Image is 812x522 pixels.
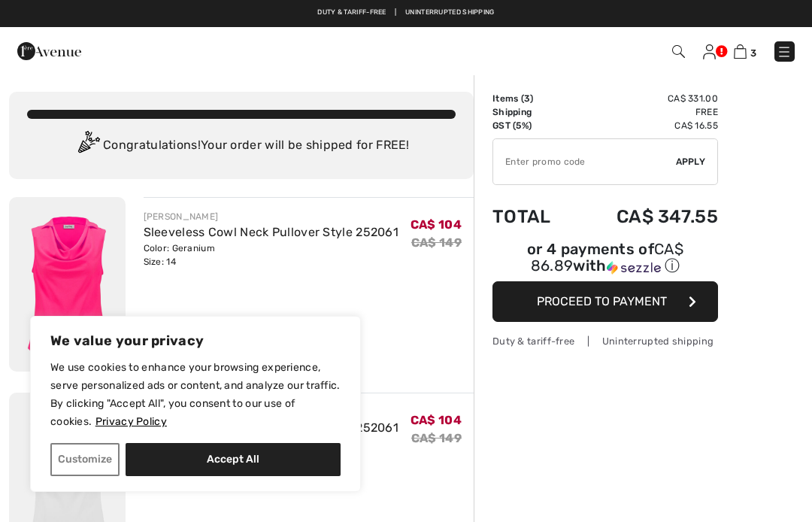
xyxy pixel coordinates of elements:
[144,225,399,239] a: Sleeveless Cowl Neck Pullover Style 252061
[492,105,574,119] td: Shipping
[27,131,456,161] div: Congratulations! Your order will be shipped for FREE!
[492,92,574,105] td: Items ( )
[492,119,574,132] td: GST (5%)
[411,413,462,427] span: CA$ 104
[50,443,120,476] button: Customize
[50,332,341,350] p: We value your privacy
[144,241,399,269] div: Color: Geranium Size: 14
[574,119,718,132] td: CA$ 16.55
[50,359,341,431] p: We use cookies to enhance your browsing experience, serve personalized ads or content, and analyz...
[95,414,168,429] a: Privacy Policy
[9,197,126,372] img: Sleeveless Cowl Neck Pullover Style 252061
[492,191,574,242] td: Total
[672,45,685,58] img: Search
[750,47,756,59] span: 3
[703,44,716,59] img: My Info
[537,294,667,308] span: Proceed to Payment
[574,191,718,242] td: CA$ 347.55
[411,431,462,445] s: CA$ 149
[492,242,718,281] div: or 4 payments ofCA$ 86.89withSezzle Click to learn more about Sezzle
[777,44,792,59] img: Menu
[574,105,718,119] td: Free
[734,44,747,59] img: Shopping Bag
[493,139,676,184] input: Promo code
[574,92,718,105] td: CA$ 331.00
[492,242,718,276] div: or 4 payments of with
[531,240,683,275] span: CA$ 86.89
[492,281,718,322] button: Proceed to Payment
[411,235,462,250] s: CA$ 149
[411,217,462,232] span: CA$ 104
[17,43,81,57] a: 1ère Avenue
[30,316,361,492] div: We value your privacy
[126,443,341,476] button: Accept All
[676,155,706,168] span: Apply
[73,131,103,161] img: Congratulation2.svg
[144,210,399,223] div: [PERSON_NAME]
[492,334,718,348] div: Duty & tariff-free | Uninterrupted shipping
[524,93,530,104] span: 3
[734,42,756,60] a: 3
[17,36,81,66] img: 1ère Avenue
[607,261,661,275] img: Sezzle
